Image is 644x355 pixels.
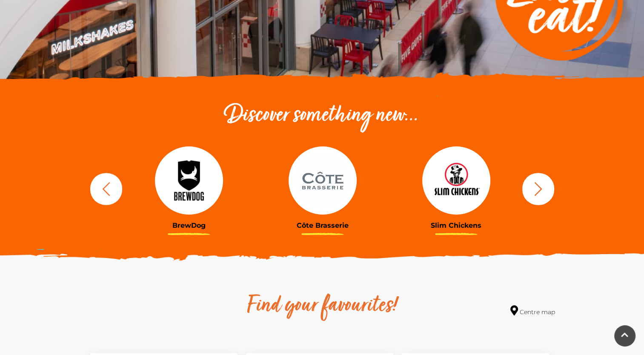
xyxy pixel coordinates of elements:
[510,305,555,317] a: Centre map
[129,146,249,229] a: BrewDog
[86,102,558,129] h2: Discover something new...
[262,221,383,229] h3: Côte Brasserie
[396,221,517,229] h3: Slim Chickens
[167,292,478,320] h2: Find your favourites!
[396,146,517,229] a: Slim Chickens
[262,146,383,229] a: Côte Brasserie
[129,221,249,229] h3: BrewDog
